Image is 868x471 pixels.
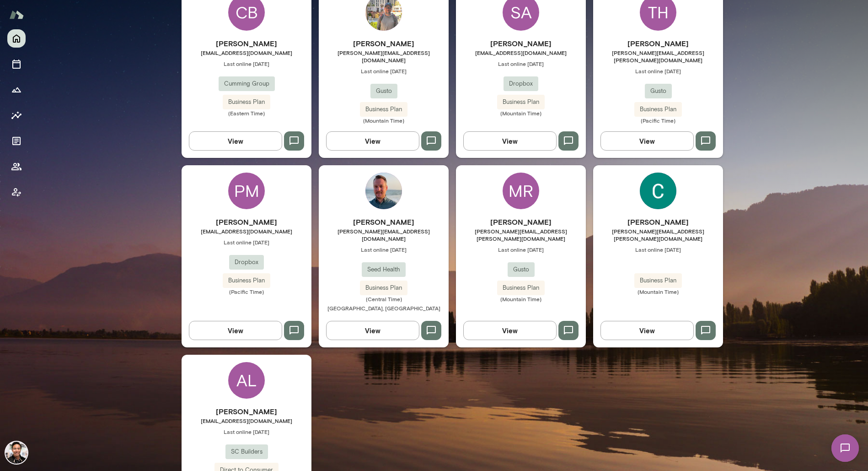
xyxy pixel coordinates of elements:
[182,428,311,435] span: Last online [DATE]
[600,131,694,151] button: View
[463,131,557,151] button: View
[645,87,672,96] span: Gusto
[456,227,586,242] span: [PERSON_NAME][EMAIL_ADDRESS][PERSON_NAME][DOMAIN_NAME]
[223,276,270,285] span: Business Plan
[223,97,270,107] span: Business Plan
[634,276,682,285] span: Business Plan
[189,321,282,340] button: View
[360,105,407,114] span: Business Plan
[225,447,268,456] span: SC Builders
[456,217,586,227] h6: [PERSON_NAME]
[504,79,538,88] span: Dropbox
[182,38,311,49] h6: [PERSON_NAME]
[7,157,26,176] button: Members
[463,321,557,340] button: View
[456,60,586,67] span: Last online [DATE]
[593,227,723,242] span: [PERSON_NAME][EMAIL_ADDRESS][PERSON_NAME][DOMAIN_NAME]
[456,49,586,56] span: [EMAIL_ADDRESS][DOMAIN_NAME]
[182,406,311,417] h6: [PERSON_NAME]
[360,283,407,292] span: Business Plan
[634,105,682,114] span: Business Plan
[319,295,449,303] span: (Central Time)
[456,38,586,49] h6: [PERSON_NAME]
[7,106,26,125] button: Insights
[640,173,676,209] img: Christina Brady
[182,288,311,295] span: (Pacific Time)
[503,173,539,209] div: MR
[593,67,723,75] span: Last online [DATE]
[219,79,275,88] span: Cumming Group
[370,87,397,96] span: Gusto
[189,131,282,151] button: View
[7,81,26,99] button: Growth Plan
[5,442,27,464] img: Albert Villarde
[593,246,723,253] span: Last online [DATE]
[319,217,449,227] h6: [PERSON_NAME]
[593,288,723,295] span: (Mountain Time)
[326,321,419,340] button: View
[593,117,723,124] span: (Pacific Time)
[182,60,311,67] span: Last online [DATE]
[593,49,723,64] span: [PERSON_NAME][EMAIL_ADDRESS][PERSON_NAME][DOMAIN_NAME]
[182,238,311,246] span: Last online [DATE]
[319,227,449,242] span: [PERSON_NAME][EMAIL_ADDRESS][DOMAIN_NAME]
[7,29,26,48] button: Home
[319,117,449,124] span: (Mountain Time)
[593,38,723,49] h6: [PERSON_NAME]
[319,246,449,253] span: Last online [DATE]
[319,49,449,64] span: [PERSON_NAME][EMAIL_ADDRESS][DOMAIN_NAME]
[365,173,402,209] img: Keith Frymark
[327,305,440,311] span: [GEOGRAPHIC_DATA], [GEOGRAPHIC_DATA]
[456,246,586,253] span: Last online [DATE]
[326,131,419,151] button: View
[456,295,586,303] span: (Mountain Time)
[319,38,449,49] h6: [PERSON_NAME]
[362,265,406,274] span: Seed Health
[456,109,586,117] span: (Mountain Time)
[497,283,545,292] span: Business Plan
[7,132,26,150] button: Documents
[508,265,535,274] span: Gusto
[593,217,723,227] h6: [PERSON_NAME]
[182,417,311,424] span: [EMAIL_ADDRESS][DOMAIN_NAME]
[229,258,264,267] span: Dropbox
[9,6,24,23] img: Mento
[7,183,26,201] button: Client app
[182,109,311,117] span: (Eastern Time)
[182,217,311,227] h6: [PERSON_NAME]
[497,97,545,107] span: Business Plan
[182,227,311,235] span: [EMAIL_ADDRESS][DOMAIN_NAME]
[228,173,265,209] div: PM
[319,67,449,75] span: Last online [DATE]
[182,49,311,56] span: [EMAIL_ADDRESS][DOMAIN_NAME]
[600,321,694,340] button: View
[228,362,265,399] div: AL
[7,55,26,73] button: Sessions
